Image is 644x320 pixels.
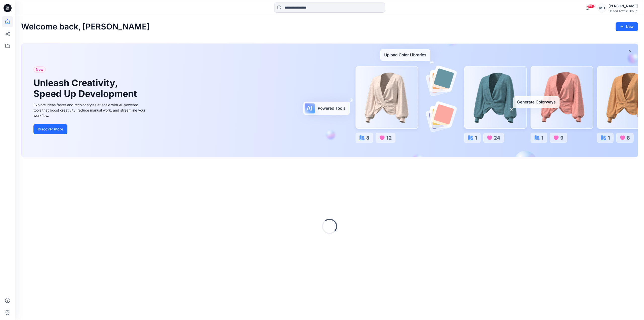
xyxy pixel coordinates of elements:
h1: Unleash Creativity, Speed Up Development [33,78,139,99]
div: Explore ideas faster and recolor styles at scale with AI-powered tools that boost creativity, red... [33,102,147,118]
h2: Welcome back, [PERSON_NAME] [21,22,150,31]
span: New [36,66,44,73]
div: United Textile Group [609,9,638,13]
div: [PERSON_NAME] [609,3,638,9]
div: MD [597,4,607,13]
a: Discover more [33,124,147,134]
button: Discover more [33,124,67,134]
button: New [616,22,638,31]
span: 99+ [587,4,595,8]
